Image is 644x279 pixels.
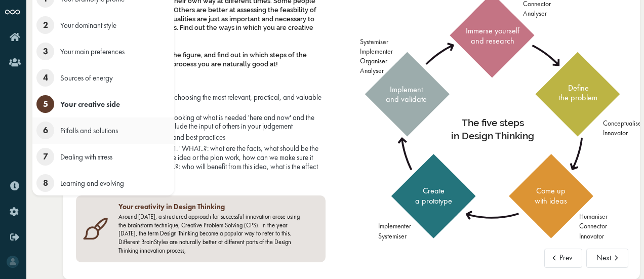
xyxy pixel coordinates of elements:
[360,66,393,75] div: Analyser
[36,69,54,87] span: 4
[603,128,643,138] div: Innovator
[360,47,393,56] div: Implementer
[36,122,54,139] span: 6
[60,152,112,162] span: Dealing with stress
[379,85,433,104] div: Implement and validate
[36,148,54,166] span: 7
[406,186,461,206] div: Create a prototype
[579,231,608,241] div: Innovator
[524,186,578,206] div: Come up with ideas
[60,47,125,56] span: Your main preferences
[378,221,411,231] div: Implementer
[60,178,124,188] span: Learning and evolving
[551,83,606,103] div: Define the problem
[378,231,411,241] div: Systemiser
[36,174,54,192] span: 8
[60,73,113,83] span: Sources of energy
[76,78,326,88] h3: As a creative thinker
[118,213,304,255] div: Around [DATE], a structured approach for successful innovation arose using the brainstorm techniq...
[360,56,393,66] div: Organiser
[36,16,54,34] span: 2
[544,249,583,268] button: Prev
[579,221,608,231] div: Connector
[118,203,304,211] h3: Your creativity in Design Thinking
[523,9,551,18] div: Analyser
[360,37,393,47] div: Systemiser
[579,212,608,221] div: Humaniser
[60,99,120,109] span: Your creative side
[465,26,520,46] div: Immerse yourself and research
[85,143,318,180] span: you ask 3 important questions: 1. "WHAT..?: what are the facts, what should be the result, 2. "HO...
[439,116,547,142] div: The five steps in Design Thinking
[60,20,116,30] span: Your dominant style
[586,249,628,268] button: Next
[60,126,118,135] span: Pitfalls and solutions
[36,43,54,60] span: 3
[36,95,54,113] span: 5
[85,112,314,131] span: you are a fast decision maker, looking at what is needed 'here and now' and the facts that are av...
[603,118,643,128] div: Conceptualiser
[85,92,321,111] span: you enjoy convergent thinking: choosing the most relevant, practical, and valuable option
